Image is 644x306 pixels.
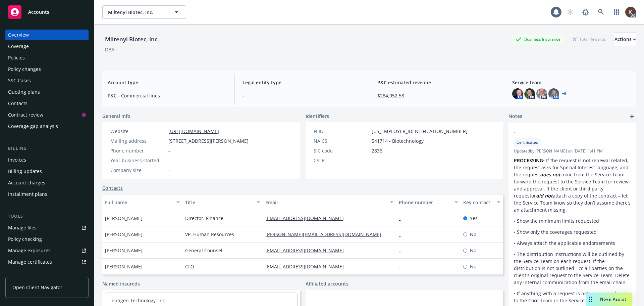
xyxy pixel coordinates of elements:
a: Installment plans [5,189,89,200]
button: Phone number [396,194,460,210]
a: [EMAIL_ADDRESS][DOMAIN_NAME] [265,215,349,221]
span: - [514,129,613,136]
span: Yes [470,215,478,222]
div: Manage files [8,222,37,233]
a: Manage exposures [5,245,89,256]
div: Key contact [463,199,493,206]
a: SSC Cases [5,75,89,86]
span: [PERSON_NAME] [105,247,143,254]
div: Billing updates [8,166,42,177]
a: Billing updates [5,166,89,177]
button: Nova Assist [586,293,632,306]
em: does not [540,171,560,178]
a: Coverage gap analysis [5,121,89,132]
span: Open Client Navigator [12,284,62,291]
a: Overview [5,30,89,40]
div: Policies [8,52,25,63]
span: [PERSON_NAME] [105,231,143,238]
a: [URL][DOMAIN_NAME] [168,128,219,134]
div: Full name [105,199,172,206]
span: P&C - Commercial lines [108,92,226,99]
div: Policy changes [8,64,41,75]
img: photo [524,88,535,99]
a: [PERSON_NAME][EMAIL_ADDRESS][DOMAIN_NAME] [265,231,387,237]
div: FEIN [314,128,369,135]
span: General Counsel [185,247,222,254]
a: Policy changes [5,64,89,75]
a: Search [594,5,608,19]
img: photo [625,7,636,17]
a: Manage certificates [5,257,89,267]
em: did not [536,192,553,199]
div: Manage exposures [8,245,51,256]
span: General info [102,113,130,120]
div: Installment plans [8,189,47,200]
a: Named insureds [102,280,140,287]
span: Legal entity type [243,79,361,86]
a: Accounts [5,3,89,21]
span: 541714 - Biotechnology [372,137,424,144]
img: photo [536,88,547,99]
div: NAICS [314,137,369,144]
div: Title [185,199,253,206]
div: Contacts [8,98,28,109]
span: Miltenyi Biotec, Inc. [108,9,166,16]
div: Phone number [399,199,450,206]
div: Coverage [8,41,29,52]
div: Invoices [8,155,26,165]
div: Email [265,199,386,206]
button: Actions [614,33,636,46]
p: • If the request is not renewal related, the request asks for Special Interest language, and the ... [514,157,631,213]
span: CFO [185,263,194,270]
span: Director, Finance [185,215,223,222]
span: [PERSON_NAME] [105,263,143,270]
div: Tools [5,213,89,220]
span: VP, Human Resources [185,231,234,238]
div: Manage certificates [8,257,52,267]
span: [STREET_ADDRESS][PERSON_NAME] [168,137,249,144]
a: Quoting plans [5,87,89,97]
p: • Show only the coverages requested [514,228,631,235]
span: Nova Assist [600,296,627,302]
span: Accounts [28,9,49,15]
button: Miltenyi Biotec, Inc. [102,5,186,19]
div: Account charges [8,177,45,188]
div: Business Insurance [512,35,564,43]
span: No [470,231,476,238]
a: Start snowing [563,5,577,19]
div: Company size [110,167,166,174]
span: 2836 [372,147,382,154]
div: Phone number [110,147,166,154]
div: DBA: - [105,46,117,53]
p: • Show the minimum limits requested [514,217,631,224]
button: Title [182,194,263,210]
div: Billing [5,145,89,152]
div: SSC Cases [8,75,31,86]
a: - [399,247,406,254]
strong: PROCESSING [514,157,543,164]
span: - [372,157,373,164]
a: Manage files [5,222,89,233]
a: Policies [5,52,89,63]
a: Account charges [5,177,89,188]
img: photo [548,88,559,99]
div: Miltenyi Biotec, Inc. [102,35,162,44]
div: Website [110,128,166,135]
div: Total Rewards [569,35,609,43]
span: Notes [508,113,522,121]
span: - [168,147,170,154]
a: [EMAIL_ADDRESS][DOMAIN_NAME] [265,263,349,270]
div: Mailing address [110,137,166,144]
span: P&C estimated revenue [377,79,496,86]
p: • Always attach the applicable endorsements [514,239,631,247]
a: Report a Bug [579,5,592,19]
div: Coverage gap analysis [8,121,58,132]
a: Policy checking [5,234,89,245]
a: add [628,113,636,121]
a: Invoices [5,155,89,165]
button: Full name [102,194,182,210]
a: Contract review [5,110,89,120]
a: - [399,231,406,237]
a: Switch app [610,5,623,19]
